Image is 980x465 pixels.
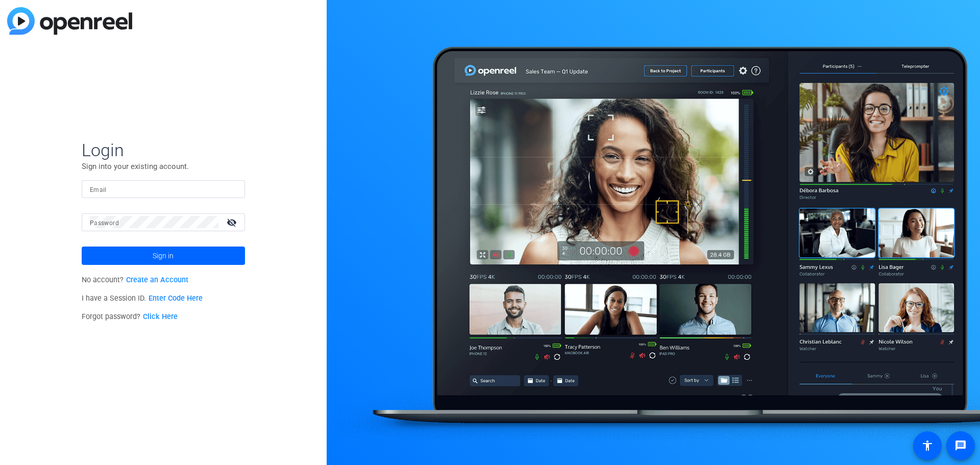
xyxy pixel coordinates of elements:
button: Sign in [82,247,245,265]
a: Create an Account [126,276,188,284]
span: Forgot password? [82,312,178,321]
p: Sign into your existing account. [82,161,245,172]
mat-icon: visibility_off [220,215,245,230]
mat-label: Password [90,219,119,227]
mat-label: Email [90,186,107,193]
span: Sign in [153,243,174,268]
span: Login [82,139,245,161]
span: No account? [82,276,188,284]
input: Enter Email Address [90,183,237,195]
img: blue-gradient.svg [7,7,132,35]
mat-icon: message [954,439,967,452]
span: I have a Session ID. [82,294,203,303]
a: Click Here [143,312,178,321]
a: Enter Code Here [149,294,203,303]
mat-icon: accessibility [921,439,934,452]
